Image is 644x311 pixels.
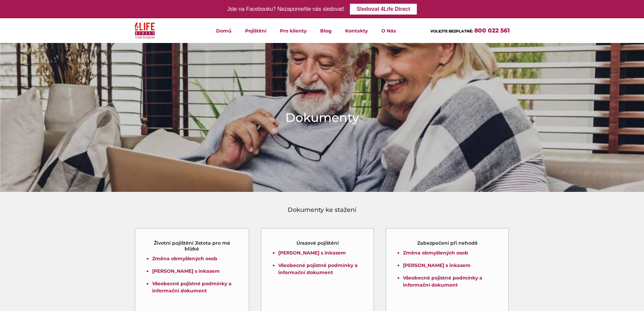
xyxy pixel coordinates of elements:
[227,4,344,14] div: Jste na Facebooku? Nezapomeňte nás sledovat!
[278,262,358,275] a: Všeobecné pojistné podmínky a informační dokument
[403,275,482,288] a: Všeobecné pojistné podmínky a informační dokument
[338,18,375,43] a: Kontakty
[313,18,338,43] a: Blog
[403,250,468,256] a: Změna obmyšlených osob
[296,240,339,246] h5: Úrazové pojištění
[135,205,510,215] h4: Dokumenty ke stažení
[209,18,238,43] a: Domů
[417,240,478,246] h5: Zabezpečení při nehodě
[474,27,510,34] a: 800 022 561
[350,4,417,15] a: Sledovat 4Life Direct
[278,250,346,256] a: [PERSON_NAME] s inkasem
[152,281,232,294] a: Všeobecné pojistné podmínky a informační dokument
[135,21,155,40] img: 4Life Direct Česká republika logo
[152,256,217,262] a: Změna obmyšlených osob
[430,29,473,34] span: VOLEJTE BEZPLATNĚ:
[152,268,220,274] a: [PERSON_NAME] s inkasem
[403,262,471,268] a: [PERSON_NAME] s inkasem
[147,240,237,252] h5: Životní pojištění Jistota pro mé blízké
[285,109,359,126] h1: Dokumenty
